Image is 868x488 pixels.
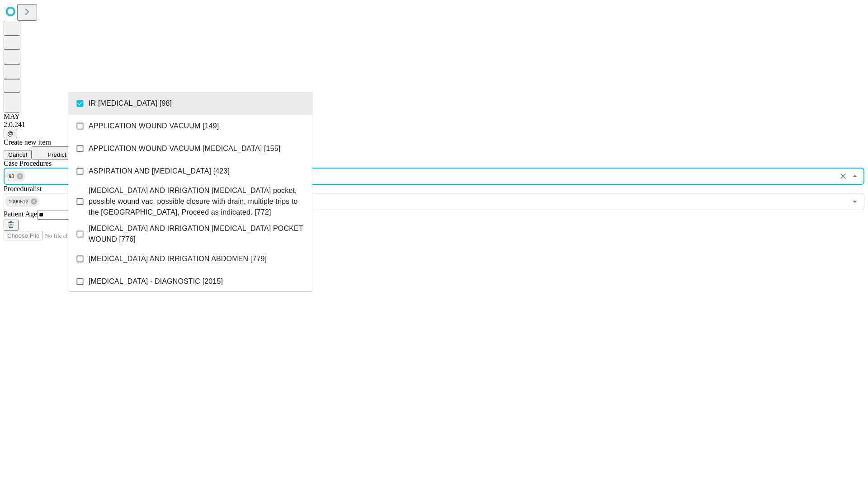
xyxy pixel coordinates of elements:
[89,98,172,109] span: IR [MEDICAL_DATA] [98]
[4,210,37,218] span: Patient Age
[5,171,25,182] div: 98
[8,151,27,158] span: Cancel
[5,196,39,207] div: 1000512
[4,113,864,121] div: MAY
[4,129,17,138] button: @
[47,151,66,158] span: Predict
[849,195,861,208] button: Open
[7,130,14,137] span: @
[89,253,267,264] span: [MEDICAL_DATA] AND IRRIGATION ABDOMEN [779]
[89,121,219,131] span: APPLICATION WOUND VACUUM [149]
[32,146,73,160] button: Predict
[849,170,861,183] button: Close
[89,185,305,218] span: [MEDICAL_DATA] AND IRRIGATION [MEDICAL_DATA] pocket, possible wound vac, possible closure with dr...
[4,121,864,129] div: 2.0.241
[5,197,32,207] span: 1000512
[89,166,230,177] span: ASPIRATION AND [MEDICAL_DATA] [423]
[4,138,51,146] span: Create new item
[89,223,305,245] span: [MEDICAL_DATA] AND IRRIGATION [MEDICAL_DATA] POCKET WOUND [776]
[4,185,42,192] span: Proceduralist
[4,160,52,167] span: Scheduled Procedure
[89,143,280,154] span: APPLICATION WOUND VACUUM [MEDICAL_DATA] [155]
[89,276,223,287] span: [MEDICAL_DATA] - DIAGNOSTIC [2015]
[5,171,18,182] span: 98
[837,170,849,183] button: Clear
[4,150,32,160] button: Cancel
